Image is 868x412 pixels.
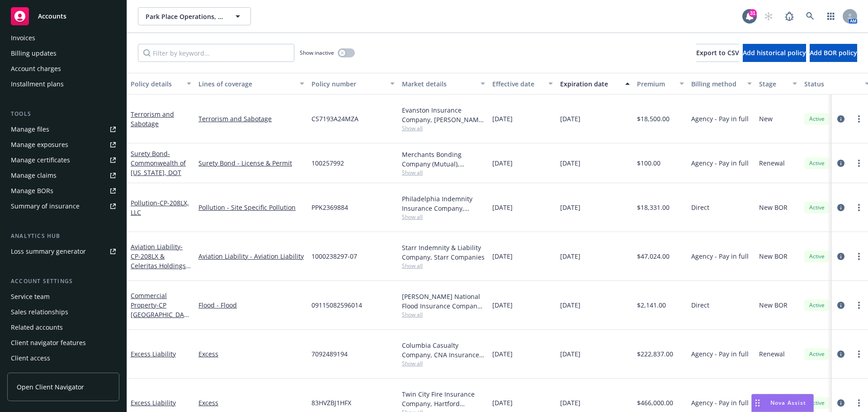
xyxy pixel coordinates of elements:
[492,300,513,310] span: [DATE]
[560,398,580,407] span: [DATE]
[11,320,63,335] div: Related accounts
[402,389,485,408] div: Twin City Fire Insurance Company, Hartford Insurance Group
[311,79,385,89] div: Policy number
[759,300,788,310] span: New BOR
[7,46,119,61] a: Billing updates
[560,158,580,168] span: [DATE]
[810,48,857,57] span: Add BOR policy
[11,153,70,167] div: Manage certificates
[7,351,119,365] a: Client access
[7,4,119,29] a: Accounts
[808,350,826,358] span: Active
[759,79,787,89] div: Stage
[637,300,666,310] span: $2,141.00
[308,73,398,95] button: Policy number
[7,199,119,213] a: Summary of insurance
[11,31,35,45] div: Invoices
[854,300,864,311] a: more
[7,232,119,241] div: Analytics hub
[131,199,189,217] span: - CP-208LX, LLC
[7,184,119,198] a: Manage BORs
[492,79,543,89] div: Effective date
[7,168,119,183] a: Manage claims
[311,114,359,123] span: CS7193A24MZA
[560,349,580,359] span: [DATE]
[822,7,840,25] a: Switch app
[11,244,86,259] div: Loss summary generator
[637,158,660,168] span: $100.00
[131,398,176,407] a: Excess Liability
[759,158,785,168] span: Renewal
[11,305,68,319] div: Sales relationships
[691,203,709,212] span: Direct
[402,124,485,132] span: Show all
[808,159,826,167] span: Active
[131,199,189,217] a: Pollution
[131,291,188,338] a: Commercial Property
[131,149,186,177] span: - Commonwealth of [US_STATE], DOT
[492,398,513,407] span: [DATE]
[7,336,119,350] a: Client navigator features
[688,73,755,95] button: Billing method
[7,109,119,118] div: Tools
[7,289,119,304] a: Service team
[854,251,864,262] a: more
[835,300,846,311] a: circleInformation
[780,7,798,25] a: Report a Bug
[127,73,195,95] button: Policy details
[198,251,304,261] a: Aviation Liability - Aviation Liability
[402,150,485,169] div: Merchants Bonding Company (Mutual), Merchants Bonding Company
[131,110,174,128] a: Terrorism and Sabotage
[696,48,739,57] span: Export to CSV
[402,262,485,270] span: Show all
[7,320,119,335] a: Related accounts
[402,311,485,318] span: Show all
[7,122,119,137] a: Manage files
[402,105,485,124] div: Evanston Insurance Company, [PERSON_NAME] Insurance, RT Specialty Insurance Services, LLC (RSG Sp...
[835,251,846,262] a: circleInformation
[637,79,674,89] div: Premium
[11,184,53,198] div: Manage BORs
[637,251,670,261] span: $47,024.00
[492,203,513,212] span: [DATE]
[7,137,119,152] a: Manage exposures
[11,46,57,61] div: Billing updates
[11,137,68,152] div: Manage exposures
[300,49,334,57] span: Show inactive
[691,398,749,407] span: Agency - Pay in full
[7,305,119,319] a: Sales relationships
[198,114,304,123] a: Terrorism and Sabotage
[198,79,294,89] div: Lines of coverage
[557,73,633,95] button: Expiration date
[743,48,806,57] span: Add historical policy
[402,79,475,89] div: Market details
[311,398,351,407] span: 83HVZBJ1HFX
[691,349,749,359] span: Agency - Pay in full
[198,158,304,168] a: Surety Bond - License & Permit
[11,122,49,137] div: Manage files
[131,350,176,358] a: Excess Liability
[17,382,84,392] span: Open Client Navigator
[402,360,485,367] span: Show all
[311,158,344,168] span: 100257992
[637,349,673,359] span: $222,837.00
[804,79,859,89] div: Status
[691,300,709,310] span: Direct
[835,398,846,408] a: circleInformation
[489,73,557,95] button: Effective date
[808,252,826,260] span: Active
[560,79,620,89] div: Expiration date
[637,203,670,212] span: $18,331.00
[854,158,864,169] a: more
[402,169,485,176] span: Show all
[759,349,785,359] span: Renewal
[835,114,846,124] a: circleInformation
[691,114,749,123] span: Agency - Pay in full
[835,202,846,213] a: circleInformation
[11,289,50,304] div: Service team
[11,168,57,183] div: Manage claims
[7,244,119,259] a: Loss summary generator
[854,202,864,213] a: more
[854,349,864,360] a: more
